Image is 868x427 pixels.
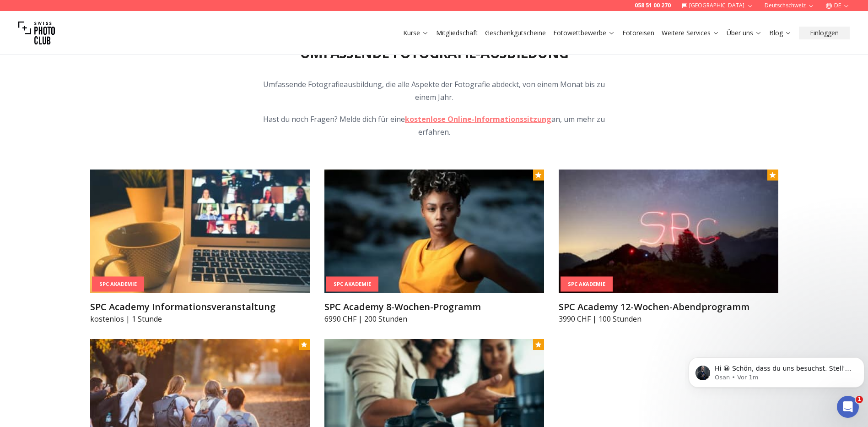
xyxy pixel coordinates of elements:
[90,301,310,313] h3: SPC Academy Informationsveranstaltung
[326,277,378,292] div: SPC Akademie
[622,28,654,38] a: Fotoreisen
[799,27,850,39] button: Einloggen
[635,2,671,9] a: 058 51 00 270
[18,15,55,51] img: Swiss photo club
[559,170,778,293] img: SPC Academy 12-Wochen-Abendprogramm
[300,45,568,61] h2: Umfassende Fotografie-Ausbildung
[658,27,723,39] button: Weitere Services
[766,27,795,39] button: Blog
[685,338,868,402] iframe: Intercom notifications Nachricht
[259,78,610,104] p: Umfassende Fotografieausbildung, die alle Aspekte der Fotografie abdeckt, von einem Monat bis zu ...
[559,313,778,324] p: 3990 CHF | 100 Stunden
[723,27,766,39] button: Über uns
[405,114,551,124] a: kostenlose Online-Informationssitzung
[399,27,432,39] button: Kurse
[324,170,544,324] a: SPC Academy 8-Wochen-ProgrammSPC AkademieSPC Academy 8-Wochen-Programm6990 CHF | 200 Stunden
[324,301,544,313] h3: SPC Academy 8-Wochen-Programm
[856,396,863,403] span: 1
[92,277,144,292] div: SPC Akademie
[550,27,619,39] button: Fotowettbewerbe
[403,28,429,38] a: Kurse
[324,313,544,324] p: 6990 CHF | 200 Stunden
[485,28,546,38] a: Geschenkgutscheine
[90,170,310,324] a: SPC Academy InformationsveranstaltungSPC AkademieSPC Academy Informationsveranstaltungkostenlos |...
[481,27,550,39] button: Geschenkgutscheine
[769,28,792,38] a: Blog
[559,301,778,313] h3: SPC Academy 12-Wochen-Abendprogramm
[90,313,310,324] p: kostenlos | 1 Stunde
[324,170,544,293] img: SPC Academy 8-Wochen-Programm
[559,170,778,324] a: SPC Academy 12-Wochen-AbendprogrammSPC AkademieSPC Academy 12-Wochen-Abendprogramm3990 CHF | 100 ...
[436,28,478,38] a: Mitgliedschaft
[259,113,610,138] p: Hast du noch Fragen? Melde dich für eine an, um mehr zu erfahren.
[432,27,481,39] button: Mitgliedschaft
[727,28,762,38] a: Über uns
[553,28,615,38] a: Fotowettbewerbe
[561,277,613,292] div: SPC Akademie
[662,28,719,38] a: Weitere Services
[90,170,310,293] img: SPC Academy Informationsveranstaltung
[837,396,859,418] iframe: Intercom live chat
[619,27,658,39] button: Fotoreisen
